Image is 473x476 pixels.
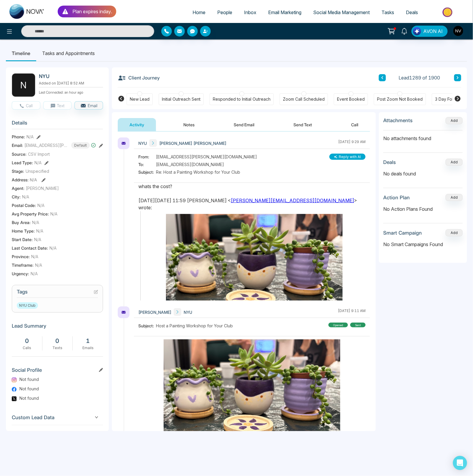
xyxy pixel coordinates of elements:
span: Email Marketing [268,9,301,15]
span: Default [71,142,90,149]
button: Text [43,101,72,110]
h3: Smart Campaign [383,230,422,236]
span: To: [138,161,156,167]
span: N/A [31,271,38,277]
img: Twitter Logo [12,397,16,401]
h3: Social Profile [12,367,103,376]
span: [PERSON_NAME] [PERSON_NAME] [159,140,226,146]
p: No deals found [383,170,463,177]
button: Call [12,101,40,110]
img: User Avatar [453,26,463,36]
img: Market-place.gif [427,6,469,19]
a: Deals [400,7,424,18]
span: N/A [50,211,57,217]
span: Phone: [12,134,25,140]
span: Unspecified [26,168,49,174]
span: N/A [37,202,44,208]
button: Call [339,118,370,131]
span: N/A [22,194,29,200]
div: Event Booked [337,96,365,102]
span: down [95,416,98,419]
span: Tasks [381,9,394,15]
a: Tasks [376,7,400,18]
span: AVON AI [423,28,443,35]
img: Instagram Logo [12,378,16,382]
span: Home [192,9,205,15]
span: N/A [35,262,42,268]
span: Subject: [138,169,156,175]
span: Social Media Management [313,9,370,15]
span: Postal Code : [12,202,36,208]
span: N/A [32,219,39,225]
button: Reply with AI [329,154,366,160]
button: Add [446,117,463,124]
div: Zoom Call Scheduled [283,96,325,102]
span: [PERSON_NAME] [138,309,171,315]
p: Added on [DATE] 8:52 AM [39,81,103,86]
h3: Client Journey [118,73,160,82]
span: Agent: [12,185,24,191]
div: Calls [15,345,39,351]
span: N/A [49,245,57,251]
span: Buy Area : [12,219,31,225]
div: 1 [76,336,100,345]
p: No Smart Campaigns Found [383,241,463,248]
div: [DATE] 9:11 AM [338,308,366,316]
p: No attachments found [383,130,463,142]
li: Tasks and Appointments [36,45,101,61]
span: Add [446,118,463,123]
h3: Attachments [383,117,413,123]
p: No Action Plans Found [383,205,463,213]
span: Inbox [244,9,256,15]
img: Nova CRM Logo [9,4,45,19]
a: Social Media Management [307,7,376,18]
button: Email [74,101,103,110]
span: Host a Painting Workshop for Your Club [156,323,233,329]
span: CSV Import [28,151,50,157]
h2: NYU [39,73,101,79]
span: [EMAIL_ADDRESS][PERSON_NAME][DOMAIN_NAME] [156,154,257,160]
a: Inbox [238,7,262,18]
span: From: [138,154,156,160]
div: [DATE] 9:29 AM [338,139,366,147]
div: N [12,73,35,97]
img: Lead Flow [413,27,421,35]
div: Initial Outreach Sent [162,96,200,102]
h3: Details [12,120,103,129]
div: 0 [15,336,39,345]
span: NYU [184,309,192,315]
div: Responded to Initial Outreach [213,96,270,102]
h3: Lead Summary [12,323,103,332]
h3: Action Plan [383,195,410,200]
span: N/A [31,253,38,260]
span: Source: [12,151,26,157]
button: Activity [118,118,156,131]
span: Avg Property Price : [12,211,49,217]
span: [EMAIL_ADDRESS][DOMAIN_NAME] [156,161,224,167]
span: N/A [34,160,42,166]
span: N/A [26,134,34,140]
button: Add [446,229,463,236]
div: New Lead [130,96,150,102]
div: Opened [328,323,348,327]
img: Facebook Logo [12,387,16,392]
span: NYU Club [17,302,38,309]
span: Home Type : [12,228,35,234]
a: Home [187,7,211,18]
span: Not found [19,395,39,401]
li: Timeline [6,45,36,61]
div: sent [350,323,366,327]
span: Subject: [138,323,156,329]
div: 0 [45,336,70,345]
div: Emails [76,345,100,351]
span: Email: [12,142,23,148]
span: Lead 1289 of 1900 [399,74,440,81]
span: People [217,9,232,15]
span: City : [12,194,21,200]
span: Custom Lead Data [12,414,103,422]
span: Lead Type: [12,160,33,166]
span: Province : [12,253,30,260]
button: AVON AI [411,26,448,37]
button: Send Text [282,118,324,131]
span: Not found [19,386,39,392]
